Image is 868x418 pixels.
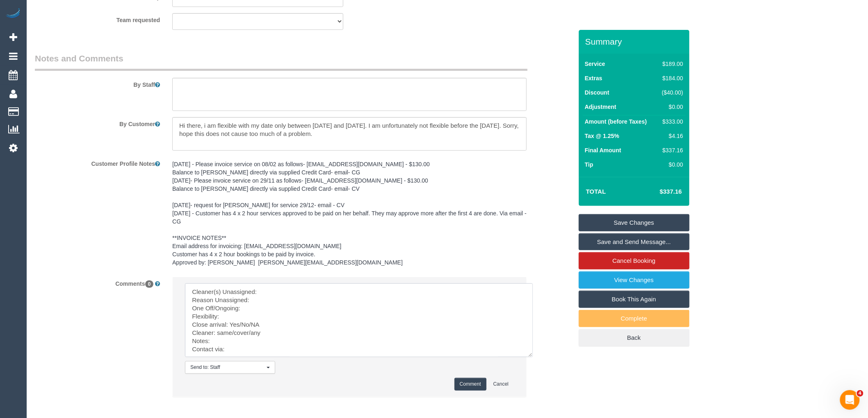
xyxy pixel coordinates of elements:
button: Cancel [488,378,514,391]
button: Send to: Staff [185,361,275,374]
span: 0 [145,280,154,288]
label: Discount [585,88,610,97]
label: Team requested [29,13,166,24]
pre: [DATE] - Please invoice service on 08/02 as follows- [EMAIL_ADDRESS][DOMAIN_NAME] - $130.00 Balan... [172,160,527,267]
legend: Notes and Comments [35,52,528,71]
label: Customer Profile Notes [29,157,166,168]
strong: Total [586,188,606,195]
label: Comments [29,277,166,288]
div: $0.00 [659,160,683,169]
a: Save and Send Message... [579,233,690,251]
span: 4 [857,390,863,397]
img: Automaid Logo [5,8,21,20]
label: By Staff [29,78,166,89]
h4: $337.16 [635,188,682,195]
label: By Customer [29,117,166,128]
div: $337.16 [659,146,683,154]
a: Book This Again [579,291,690,308]
label: Final Amount [585,146,621,154]
label: Tip [585,160,594,169]
button: Comment [455,378,487,391]
div: $4.16 [659,132,683,140]
a: Back [579,329,690,346]
div: ($40.00) [659,88,683,97]
label: Adjustment [585,103,617,111]
a: View Changes [579,271,690,289]
label: Tax @ 1.25% [585,132,619,140]
label: Amount (before Taxes) [585,117,647,126]
div: $184.00 [659,74,683,82]
iframe: Intercom live chat [840,390,860,410]
span: Send to: Staff [190,364,265,371]
a: Cancel Booking [579,252,690,269]
div: $0.00 [659,103,683,111]
div: $333.00 [659,117,683,126]
div: $189.00 [659,60,683,68]
h3: Summary [585,37,685,46]
label: Service [585,60,605,68]
a: Save Changes [579,214,690,231]
label: Extras [585,74,603,82]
